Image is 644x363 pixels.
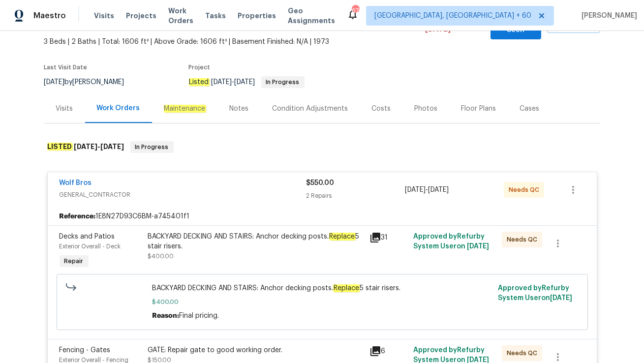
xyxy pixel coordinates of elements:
[333,284,360,292] em: Replace
[189,78,210,86] em: Listed
[44,131,600,163] div: LISTED [DATE]-[DATE]In Progress
[74,143,124,150] span: -
[413,233,489,250] span: Approved by Refurby System User on
[152,297,492,307] span: $400.00
[467,243,489,250] span: [DATE]
[47,143,73,151] em: LISTED
[262,79,304,85] span: In Progress
[415,104,438,114] div: Photos
[148,253,174,259] span: $400.00
[461,104,496,114] div: Floor Plans
[509,185,543,195] span: Needs QC
[520,104,540,114] div: Cases
[189,64,211,70] span: Project
[235,79,255,86] span: [DATE]
[352,6,359,16] div: 670
[33,11,66,21] span: Maestro
[212,79,255,86] span: -
[212,79,232,86] span: [DATE]
[60,233,115,240] span: Decks and Patios
[369,232,408,243] div: 31
[60,243,121,249] span: Exterior Overall - Deck
[60,190,307,200] span: GENERAL_CONTRACTOR
[288,6,335,26] span: Geo Assignments
[238,11,276,21] span: Properties
[507,348,541,358] span: Needs QC
[94,11,114,21] span: Visits
[44,37,408,47] span: 3 Beds | 2 Baths | Total: 1606 ft² | Above Grade: 1606 ft² | Basement Finished: N/A | 1973
[428,186,449,193] span: [DATE]
[148,232,364,251] div: BACKYARD DECKING AND STAIRS: Anchor decking posts. 5 stair risers.
[405,185,449,195] span: -
[168,6,193,26] span: Work Orders
[273,104,348,114] div: Condition Adjustments
[374,11,531,21] span: [GEOGRAPHIC_DATA], [GEOGRAPHIC_DATA] + 60
[152,283,492,293] span: BACKYARD DECKING AND STAIRS: Anchor decking posts. 5 stair risers.
[329,233,356,241] em: Replace
[405,186,426,193] span: [DATE]
[179,312,219,319] span: Final pricing.
[97,103,140,113] div: Work Orders
[44,76,136,88] div: by [PERSON_NAME]
[48,208,597,225] div: 1E8N27D93C6BM-a745401f1
[44,79,65,86] span: [DATE]
[148,357,172,363] span: $150.00
[61,256,88,266] span: Repair
[101,143,124,150] span: [DATE]
[498,285,572,302] span: Approved by Refurby System User on
[205,12,226,19] span: Tasks
[230,104,249,114] div: Notes
[307,191,405,201] div: 2 Repairs
[550,295,572,302] span: [DATE]
[369,345,408,357] div: 6
[372,104,391,114] div: Costs
[60,180,92,186] a: Wolf Bros
[507,235,541,244] span: Needs QC
[44,64,88,70] span: Last Visit Date
[60,212,96,221] b: Reference:
[148,345,364,355] div: GATE: Repair gate to good working order.
[578,11,637,21] span: [PERSON_NAME]
[164,105,206,113] em: Maintenance
[152,312,179,319] span: Reason:
[307,180,335,186] span: $550.00
[126,11,156,21] span: Projects
[60,357,129,363] span: Exterior Overall - Fencing
[74,143,98,150] span: [DATE]
[131,142,173,152] span: In Progress
[60,347,111,354] span: Fencing - Gates
[56,104,73,114] div: Visits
